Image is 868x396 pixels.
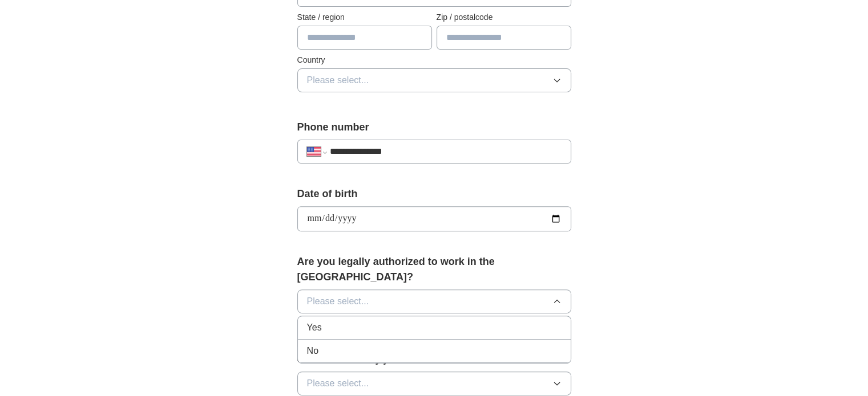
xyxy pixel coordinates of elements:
label: Are you legally authorized to work in the [GEOGRAPHIC_DATA]? [297,254,571,285]
label: Phone number [297,120,571,135]
span: Yes [307,321,322,334]
button: Please select... [297,289,571,313]
span: No [307,344,318,358]
button: Please select... [297,68,571,92]
span: Please select... [307,295,369,308]
label: Zip / postalcode [437,11,571,23]
span: Please select... [307,377,369,390]
button: Please select... [297,371,571,395]
span: Please select... [307,74,369,87]
label: State / region [297,11,432,23]
label: Country [297,54,571,66]
label: Date of birth [297,186,571,202]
